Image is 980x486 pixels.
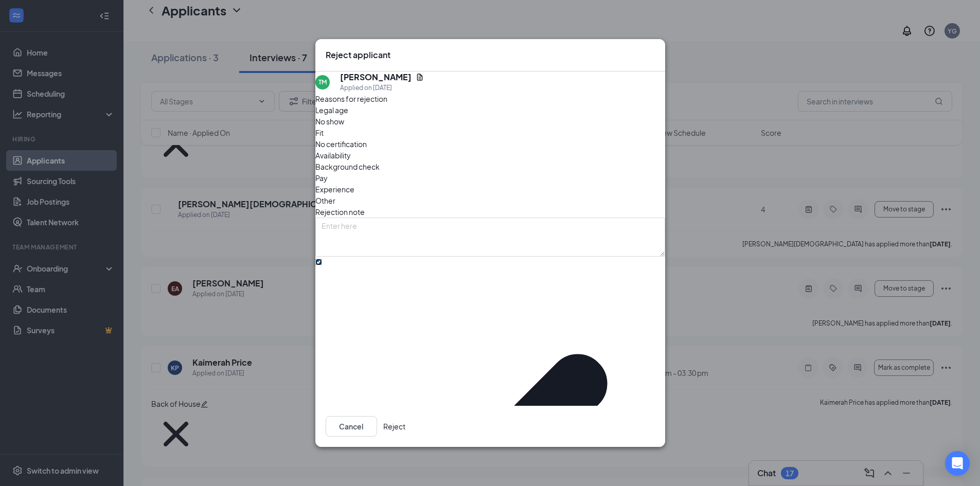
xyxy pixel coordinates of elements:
[416,73,424,81] svg: Document
[315,150,351,161] span: Availability
[340,83,424,93] div: Applied on [DATE]
[326,416,377,437] button: Cancel
[318,78,327,86] div: TM
[315,104,348,116] span: Legal age
[383,416,405,437] button: Reject
[315,195,335,206] span: Other
[315,116,344,127] span: No show
[945,451,970,476] div: Open Intercom Messenger
[315,184,354,195] span: Experience
[315,207,365,217] span: Rejection note
[315,94,387,103] span: Reasons for rejection
[315,138,367,150] span: No certification
[315,172,328,184] span: Pay
[315,127,324,138] span: Fit
[315,161,380,172] span: Background check
[326,49,390,61] h3: Reject applicant
[340,71,412,83] h5: [PERSON_NAME]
